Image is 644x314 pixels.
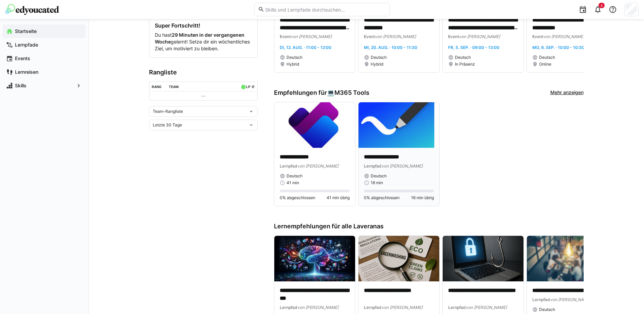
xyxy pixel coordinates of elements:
[411,195,434,200] span: 16 min übrig
[539,55,555,60] span: Deutsch
[280,163,297,169] span: Lernpfad
[155,22,252,29] h4: Super Fortschritt!
[274,236,355,281] img: image
[364,45,417,50] span: Mi, 20. Aug. · 10:00 - 11:30
[448,45,499,50] span: Fr, 5. Sep. · 09:00 - 13:00
[543,34,584,39] span: von [PERSON_NAME]
[539,62,551,67] span: Online
[550,297,591,302] span: von [PERSON_NAME]
[371,173,387,179] span: Deutsch
[532,297,550,302] span: Lernpfad
[466,305,507,310] span: von [PERSON_NAME]
[153,122,182,128] span: Letzte 30 Tage
[364,195,400,200] span: 0% abgeschlossen
[459,34,500,39] span: von [PERSON_NAME]
[327,195,350,200] span: 41 min übrig
[364,34,375,39] span: Event
[264,6,386,13] input: Skills und Lernpfade durchsuchen…
[382,305,423,310] span: von [PERSON_NAME]
[297,163,338,169] span: von [PERSON_NAME]
[327,89,369,97] div: 💻️
[280,34,291,39] span: Event
[455,55,471,60] span: Deutsch
[169,85,179,89] div: Team
[539,307,555,312] span: Deutsch
[280,305,297,310] span: Lernpfad
[252,83,255,89] a: ø
[274,89,369,97] h3: Empfehlungen für
[280,195,315,200] span: 0% abgeschlossen
[246,85,250,89] div: LP
[153,109,183,114] span: Team-Rangliste
[375,34,416,39] span: von [PERSON_NAME]
[371,55,387,60] span: Deutsch
[601,3,603,7] span: 4
[287,62,299,67] span: Hybrid
[287,180,299,186] span: 41 min
[274,223,584,230] h3: Lernempfehlungen für alle Laveranas
[550,89,584,97] a: Mehr anzeigen
[155,32,252,52] p: Du hast gelernt! Setze dir ein wöchentliches Ziel, um motiviert zu bleiben.
[364,305,382,310] span: Lernpfad
[287,173,302,179] span: Deutsch
[155,32,244,45] strong: 29 Minuten in der vergangenen Woche
[358,102,439,148] img: image
[382,163,423,169] span: von [PERSON_NAME]
[532,34,543,39] span: Event
[149,69,258,76] h3: Rangliste
[358,236,439,281] img: image
[287,55,302,60] span: Deutsch
[291,34,332,39] span: von [PERSON_NAME]
[280,45,331,50] span: Di, 12. Aug. · 11:00 - 12:00
[364,163,382,169] span: Lernpfad
[371,180,383,186] span: 16 min
[334,89,369,97] span: M365 Tools
[443,236,523,281] img: image
[152,85,162,89] div: Rang
[371,62,383,67] span: Hybrid
[274,102,355,148] img: image
[455,62,475,67] span: In Präsenz
[527,236,608,281] img: image
[297,305,338,310] span: von [PERSON_NAME]
[448,305,466,310] span: Lernpfad
[532,45,584,50] span: Mo, 8. Sep. · 10:00 - 10:30
[448,34,459,39] span: Event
